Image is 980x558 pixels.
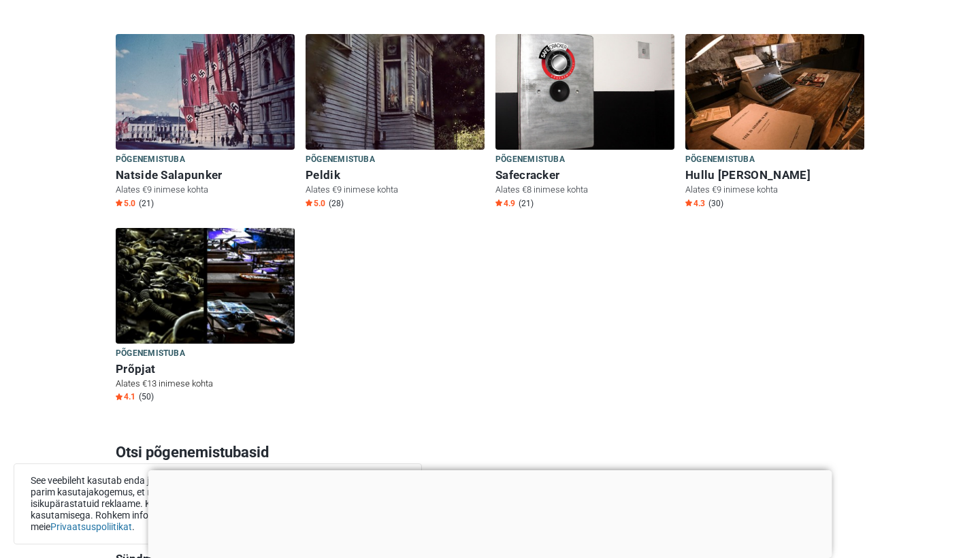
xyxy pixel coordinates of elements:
p: Alates €9 inimese kohta [685,184,864,196]
h3: Otsi põgenemistubasid [116,442,864,463]
span: 4.1 [116,391,135,402]
span: 4.3 [685,198,705,209]
img: Star [306,199,312,206]
span: (21) [519,198,534,209]
img: Prõpjat [116,228,295,344]
img: Safecracker [495,34,674,150]
img: Star [495,199,502,206]
a: Prõpjat Põgenemistuba Prõpjat Alates €13 inimese kohta Star4.1 (50) [116,228,295,406]
span: Põgenemistuba [116,152,185,167]
img: Peldik [306,34,485,150]
span: Põgenemistuba [306,152,375,167]
p: Alates €9 inimese kohta [306,184,485,196]
span: (30) [708,198,723,209]
p: Alates €9 inimese kohta [116,184,295,196]
a: Safecracker Põgenemistuba Safecracker Alates €8 inimese kohta Star4.9 (21) [495,34,674,212]
h6: Hullu [PERSON_NAME] [685,168,864,182]
a: Hullu Kelder Põgenemistuba Hullu [PERSON_NAME] Alates €9 inimese kohta Star4.3 (30) [685,34,864,212]
span: (50) [139,391,154,402]
img: Hullu Kelder [685,34,864,150]
h6: Safecracker [495,168,674,182]
h6: Prõpjat [116,362,295,376]
p: Alates €13 inimese kohta [116,378,295,390]
a: Privaatsuspoliitikat [50,521,132,532]
h6: Peldik [306,168,485,182]
span: Põgenemistuba [116,346,185,361]
span: 5.0 [116,198,135,209]
span: (21) [139,198,154,209]
img: Star [116,199,122,206]
img: Star [116,393,122,400]
span: 4.9 [495,198,515,209]
h6: Natside Salapunker [116,168,295,182]
span: Põgenemistuba [495,152,565,167]
a: Natside Salapunker Põgenemistuba Natside Salapunker Alates €9 inimese kohta Star5.0 (21) [116,34,295,212]
a: Peldik Põgenemistuba Peldik Alates €9 inimese kohta Star5.0 (28) [306,34,485,212]
span: 5.0 [306,198,325,209]
p: Alates €8 inimese kohta [495,184,674,196]
img: Star [685,199,692,206]
span: Põgenemistuba [685,152,755,167]
span: (28) [329,198,344,209]
iframe: Advertisement [148,470,832,555]
img: Natside Salapunker [116,34,295,150]
div: See veebileht kasutab enda ja kolmandate osapoolte küpsiseid, et tuua sinuni parim kasutajakogemu... [14,463,422,544]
